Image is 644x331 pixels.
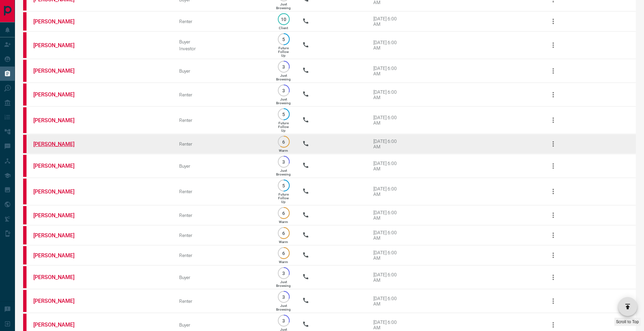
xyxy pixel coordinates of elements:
[276,280,291,288] p: Just Browsing
[179,68,265,74] div: Buyer
[281,112,286,117] p: 5
[179,275,265,280] div: Buyer
[281,210,286,216] p: 6
[179,46,265,51] div: Investor
[373,89,402,100] div: [DATE] 6:00 AM
[179,213,265,218] div: Renter
[33,252,84,259] a: [PERSON_NAME]
[179,141,265,147] div: Renter
[373,161,402,171] div: [DATE] 6:00 AM
[373,40,402,51] div: [DATE] 6:00 AM
[281,231,286,236] p: 6
[281,183,286,188] p: 5
[33,141,84,147] a: [PERSON_NAME]
[278,46,289,57] p: Future Follow Up
[23,60,27,82] div: property.ca
[281,37,286,42] p: 5
[179,19,265,24] div: Renter
[179,298,265,304] div: Renter
[281,294,286,299] p: 3
[23,290,27,312] div: property.ca
[23,266,27,288] div: property.ca
[279,220,288,224] p: Warm
[373,210,402,221] div: [DATE] 6:00 AM
[23,206,27,224] div: property.ca
[281,271,286,276] p: 3
[33,117,84,124] a: [PERSON_NAME]
[179,117,265,123] div: Renter
[373,139,402,149] div: [DATE] 6:00 AM
[33,188,84,195] a: [PERSON_NAME]
[33,321,84,328] a: [PERSON_NAME]
[23,32,27,58] div: property.ca
[616,319,639,324] span: Scroll to Top
[179,253,265,258] div: Renter
[23,84,27,106] div: property.ca
[179,92,265,97] div: Renter
[281,64,286,69] p: 3
[373,296,402,307] div: [DATE] 6:00 AM
[276,169,291,176] p: Just Browsing
[33,163,84,169] a: [PERSON_NAME]
[23,135,27,153] div: property.ca
[179,233,265,238] div: Renter
[281,17,286,22] p: 10
[33,212,84,219] a: [PERSON_NAME]
[281,251,286,256] p: 6
[278,192,289,204] p: Future Follow Up
[23,12,27,31] div: property.ca
[281,139,286,144] p: 6
[279,260,288,264] p: Warm
[179,322,265,328] div: Buyer
[33,274,84,280] a: [PERSON_NAME]
[33,232,84,239] a: [PERSON_NAME]
[281,159,286,164] p: 3
[373,250,402,261] div: [DATE] 6:00 AM
[179,163,265,169] div: Buyer
[179,39,265,44] div: Buyer
[33,91,84,98] a: [PERSON_NAME]
[179,189,265,194] div: Renter
[279,149,288,152] p: Warm
[23,107,27,133] div: property.ca
[23,226,27,244] div: property.ca
[281,88,286,93] p: 3
[278,121,289,132] p: Future Follow Up
[33,18,84,25] a: [PERSON_NAME]
[281,318,286,323] p: 3
[373,319,402,330] div: [DATE] 6:00 AM
[279,26,288,30] p: Client
[279,240,288,244] p: Warm
[373,16,402,27] div: [DATE] 6:00 AM
[373,230,402,241] div: [DATE] 6:00 AM
[276,74,291,81] p: Just Browsing
[23,179,27,204] div: property.ca
[23,155,27,177] div: property.ca
[373,186,402,197] div: [DATE] 6:00 AM
[33,298,84,304] a: [PERSON_NAME]
[276,2,291,10] p: Just Browsing
[373,272,402,283] div: [DATE] 6:00 AM
[33,68,84,74] a: [PERSON_NAME]
[276,304,291,311] p: Just Browsing
[373,66,402,76] div: [DATE] 6:00 AM
[373,115,402,126] div: [DATE] 6:00 AM
[276,97,291,105] p: Just Browsing
[33,42,84,49] a: [PERSON_NAME]
[23,246,27,264] div: property.ca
